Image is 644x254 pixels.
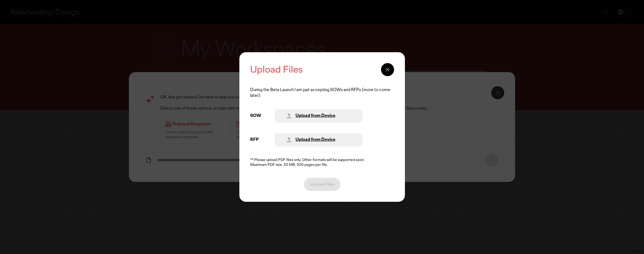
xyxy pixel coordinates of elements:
div: ** Please upload PDF files only. Other formats will be supported soon. Maximum PDF size: 30 MB, 3... [250,157,394,167]
div: SOW [250,113,269,119]
div: Upload from Device [296,113,335,119]
div: During the Beta Launch I am just accepting SOWs and RFPs (more to come later). [250,87,394,98]
div: Upload Files [250,63,376,76]
p: Upload Files [310,182,335,187]
div: RFP [250,137,269,143]
button: Upload Files [304,178,340,191]
div: Upload from Device [296,137,335,143]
